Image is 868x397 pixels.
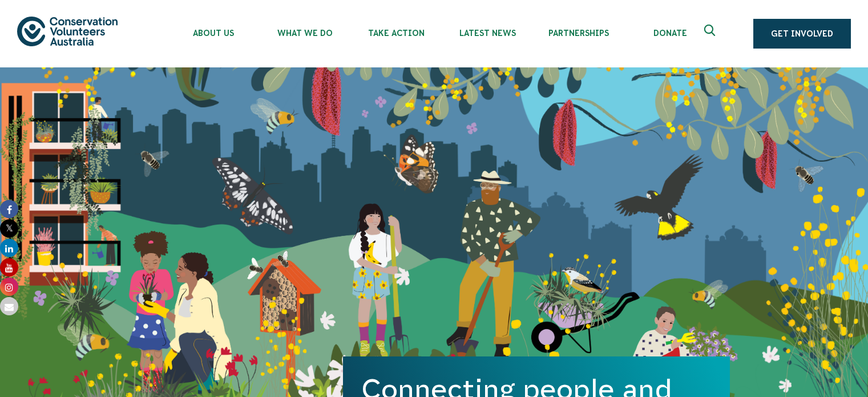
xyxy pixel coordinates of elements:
span: Latest News [442,29,533,38]
span: About Us [168,29,259,38]
span: What We Do [259,29,350,38]
button: Expand search box Close search box [697,20,725,47]
span: Take Action [350,29,442,38]
span: Partnerships [533,29,624,38]
img: logo.svg [17,17,118,46]
span: Donate [624,29,716,38]
a: Get Involved [753,19,851,49]
span: Expand search box [704,25,718,43]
